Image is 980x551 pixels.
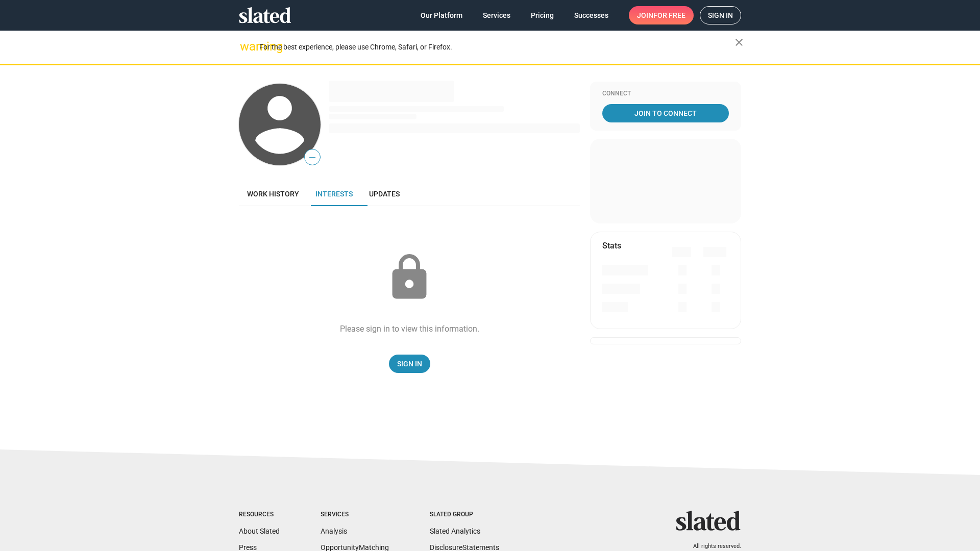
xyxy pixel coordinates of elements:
[566,6,617,24] a: Successes
[412,6,471,24] a: Our Platform
[475,6,519,24] a: Services
[574,6,608,24] span: Successes
[430,527,480,535] a: Slated Analytics
[708,7,733,24] span: Sign in
[321,527,347,535] a: Analysis
[340,323,479,334] div: Please sign in to view this information.
[384,252,435,303] mat-icon: lock
[239,182,307,206] a: Work history
[307,182,361,206] a: Interests
[629,6,694,24] a: Joinfor free
[523,6,562,24] a: Pricing
[604,104,727,122] span: Join To Connect
[700,6,741,24] a: Sign in
[389,355,430,373] a: Sign In
[733,36,745,48] mat-icon: close
[315,190,353,198] span: Interests
[240,40,252,53] mat-icon: warning
[259,40,735,54] div: For the best experience, please use Chrome, Safari, or Firefox.
[247,190,299,198] span: Work history
[361,182,408,206] a: Updates
[239,511,280,519] div: Resources
[483,6,510,24] span: Services
[653,6,685,24] span: for free
[637,6,685,24] span: Join
[239,527,280,535] a: About Slated
[602,240,621,251] mat-card-title: Stats
[369,190,400,198] span: Updates
[321,511,389,519] div: Services
[421,6,462,24] span: Our Platform
[602,104,729,122] a: Join To Connect
[430,511,499,519] div: Slated Group
[397,355,422,373] span: Sign In
[602,90,729,98] div: Connect
[531,6,554,24] span: Pricing
[305,151,320,164] span: —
